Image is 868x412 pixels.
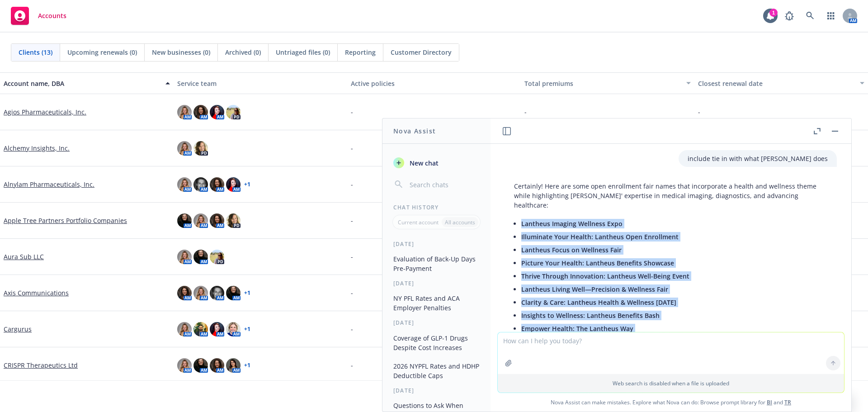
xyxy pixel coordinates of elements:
span: - [351,360,353,370]
span: Clarity & Care: Lantheus Health & Wellness [DATE] [521,298,676,307]
span: - [351,288,353,298]
span: Thrive Through Innovation: Lantheus Well-Being Event [521,272,689,280]
img: photo [226,105,241,119]
span: Archived (0) [225,47,261,57]
div: Active policies [351,79,517,88]
button: Service team [174,72,347,94]
a: Axis Communications [4,288,69,298]
img: photo [177,286,192,300]
div: [DATE] [382,319,491,327]
img: photo [210,177,224,192]
h1: Nova Assist [393,126,436,136]
span: Clients (13) [19,47,52,57]
span: Insights to Wellness: Lantheus Benefits Bash [521,311,660,320]
span: - [351,107,353,117]
img: photo [193,177,208,192]
img: photo [226,177,241,192]
a: CRISPR Therapeutics Ltd [4,360,78,370]
a: Aura Sub LLC [4,252,44,261]
p: Certainly! Here are some open enrollment fair names that incorporate a health and wellness theme ... [514,181,828,210]
button: Closest renewal date [694,72,868,94]
span: Reporting [345,47,376,57]
span: Lantheus Focus on Wellness Fair [521,246,622,254]
div: 1 [769,9,778,17]
img: photo [177,250,192,264]
span: Upcoming renewals (0) [67,47,137,57]
input: Search chats [408,178,480,191]
img: photo [177,358,192,373]
img: photo [177,177,192,192]
span: - [524,107,527,117]
img: photo [210,213,224,228]
a: Switch app [822,7,840,25]
span: Illuminate Your Health: Lantheus Open Enrollment [521,232,679,241]
div: [DATE] [382,240,491,248]
img: photo [177,105,192,119]
img: photo [193,250,208,264]
div: Total premiums [524,79,681,88]
img: photo [226,286,241,300]
button: 2026 NYPFL Rates and HDHP Deductible Caps [390,359,483,383]
img: photo [210,358,224,373]
p: include tie in with what [PERSON_NAME] does [688,154,828,163]
img: photo [210,322,224,336]
img: photo [193,213,208,228]
span: - [351,216,353,225]
img: photo [226,358,241,373]
span: Empower Health: The Lantheus Way [521,324,633,333]
a: Cargurus [4,324,32,334]
span: - [351,324,353,334]
div: Service team [177,79,344,88]
a: Apple Tree Partners Portfolio Companies [4,216,127,225]
a: Alchemy Insights, Inc. [4,143,70,153]
a: TR [784,398,791,406]
div: [DATE] [382,387,491,394]
div: Chat History [382,204,491,211]
span: - [698,107,700,117]
span: Accounts [38,12,66,19]
span: - [351,252,353,261]
button: Total premiums [521,72,694,94]
a: Report a Bug [780,7,798,25]
span: - [351,180,353,189]
img: photo [226,213,241,228]
span: - [351,143,353,153]
img: photo [210,250,224,264]
a: Alnylam Pharmaceuticals, Inc. [4,180,94,189]
span: New chat [408,158,439,168]
span: Picture Your Health: Lantheus Benefits Showcase [521,259,674,267]
img: photo [193,358,208,373]
img: photo [210,105,224,119]
button: Evaluation of Back-Up Days Pre-Payment [390,251,483,276]
img: photo [193,286,208,300]
p: Web search is disabled when a file is uploaded [503,379,839,387]
a: + 1 [244,327,250,332]
a: + 1 [244,363,250,368]
a: Accounts [7,3,70,28]
button: Active policies [347,72,521,94]
img: photo [177,141,192,156]
img: photo [177,213,192,228]
img: photo [177,322,192,336]
p: All accounts [445,218,475,226]
img: photo [226,322,241,336]
a: Agios Pharmaceuticals, Inc. [4,107,86,117]
button: Coverage of GLP-1 Drugs Despite Cost Increases [390,331,483,355]
span: Customer Directory [391,47,452,57]
div: [DATE] [382,279,491,287]
span: New businesses (0) [152,47,210,57]
a: BI [767,398,772,406]
img: photo [193,141,208,156]
a: Search [801,7,819,25]
img: photo [193,105,208,119]
span: Nova Assist can make mistakes. Explore what Nova can do: Browse prompt library for and [494,393,848,412]
div: Account name, DBA [4,79,160,88]
a: + 1 [244,290,250,296]
button: NY PFL Rates and ACA Employer Penalties [390,291,483,315]
button: New chat [390,155,483,171]
span: Untriaged files (0) [276,47,330,57]
p: Current account [398,218,439,226]
div: Closest renewal date [698,79,854,88]
span: Lantheus Living Well—Precision & Wellness Fair [521,285,668,294]
a: + 1 [244,182,250,187]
